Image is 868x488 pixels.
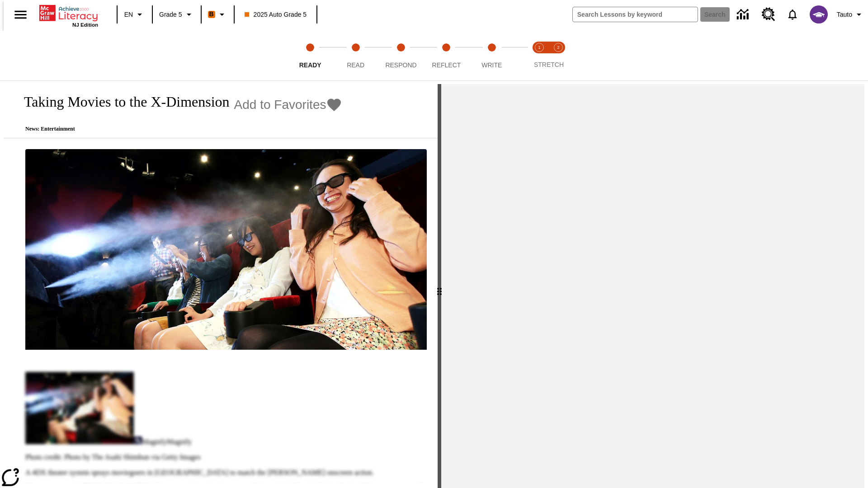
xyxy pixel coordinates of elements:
[245,10,307,19] span: 2025 Auto Grade 5
[481,61,502,69] span: Write
[4,84,438,483] div: reading
[14,94,230,110] h1: Taking Movies to the X-Dimension
[432,61,461,69] span: Reflect
[159,10,182,19] span: Grade 5
[466,31,518,80] button: Write step 5 of 5
[234,98,326,112] span: Add to Favorites
[573,7,698,22] input: search field
[39,3,98,28] div: Home
[385,61,416,69] span: Respond
[120,6,149,23] button: Language: EN, Select a language
[25,149,427,350] img: Panel in front of the seats sprays water mist to the happy audience at a 4DX-equipped theater.
[209,9,214,20] span: B
[124,10,133,19] span: EN
[438,84,441,488] div: Press Enter or Spacebar and then press right and left arrow keys to move the slider
[156,6,198,23] button: Grade: Grade 5, Select a grade
[538,45,540,50] text: 1
[420,31,472,80] button: Reflect step 4 of 5
[833,6,868,23] button: Profile/Settings
[545,31,571,80] button: Stretch Respond step 2 of 2
[347,61,364,69] span: Read
[804,3,833,26] button: Select a new avatar
[234,97,343,113] button: Add to Favorites - Taking Movies to the X-Dimension
[375,31,427,80] button: Respond step 3 of 5
[837,10,852,19] span: Tauto
[557,45,559,50] text: 2
[810,5,828,23] img: avatar image
[756,2,781,27] a: Resource Center, Will open in new tab
[14,126,342,132] p: News: Entertainment
[72,22,98,28] span: NJ Edition
[329,31,382,80] button: Read step 2 of 5
[731,2,756,27] a: Data Center
[781,3,804,26] a: Notifications
[7,1,34,28] button: Open side menu
[284,31,336,80] button: Ready step 1 of 5
[299,61,321,69] span: Ready
[526,31,552,80] button: Stretch Read step 1 of 2
[204,6,231,23] button: Boost Class color is orange. Change class color
[441,84,864,488] div: activity
[534,61,564,68] span: STRETCH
